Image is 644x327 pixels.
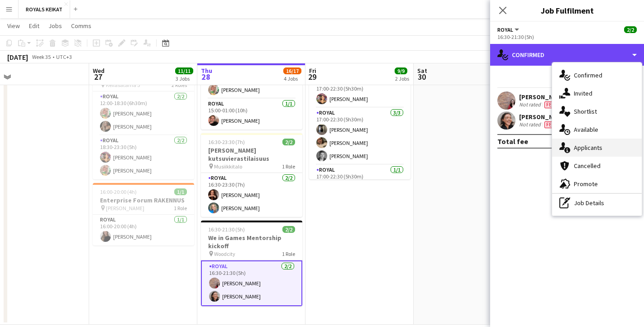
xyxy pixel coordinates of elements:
h3: [PERSON_NAME] kutsuvierastilaisuus [201,146,302,163]
app-card-role: Royal2/212:00-18:30 (6h30m)[PERSON_NAME][PERSON_NAME] [93,91,194,135]
span: 2/2 [282,226,295,233]
span: Wed [93,67,105,75]
span: Comms [71,22,91,30]
span: Fee [544,101,556,108]
span: Edit [29,22,39,30]
span: 16:00-20:00 (4h) [100,188,137,195]
div: 3 Jobs [176,75,193,82]
span: Thu [201,67,212,75]
a: View [4,20,24,32]
div: Crew has different fees then in role [543,121,558,128]
div: Applicants [552,139,642,157]
span: 28 [200,72,212,82]
span: 2/2 [624,26,637,33]
span: 16/17 [283,67,301,74]
div: Job Details [552,194,642,212]
span: 1/1 [174,188,187,195]
div: [PERSON_NAME] [519,93,567,101]
h3: Job Fulfilment [490,5,644,16]
app-job-card: 16:30-23:30 (7h)2/2[PERSON_NAME] kutsuvierastilaisuus Musiikkitalo1 RoleRoyal2/216:30-23:30 (7h)[... [201,133,302,217]
h3: Enterprise Forum RAKENNUS [93,196,194,204]
app-job-card: 17:00-22:30 (5h30m)5/5ALLAS LIVE 2025 Allas sea pool3 RolesRoyal1/117:00-22:30 (5h30m)[PERSON_NAM... [309,45,410,179]
div: Not rated [519,101,543,108]
span: Musiikkitalo [214,163,242,170]
span: 9/9 [395,67,407,74]
div: Confirmed [552,66,642,84]
div: 16:30-21:30 (5h) [497,34,637,40]
app-card-role: Royal2/216:30-21:30 (5h)[PERSON_NAME][PERSON_NAME] [201,260,302,306]
span: 27 [91,72,105,82]
app-job-card: 16:00-20:00 (4h)1/1Enterprise Forum RAKENNUS [PERSON_NAME]1 RoleRoyal1/116:00-20:00 (4h)[PERSON_N... [93,183,194,245]
span: 1 Role [174,205,187,212]
h3: We in Games Mentorship kickoff [201,234,302,250]
app-card-role: Royal1/117:00-22:30 (5h30m) [309,165,410,196]
span: Woodcity [214,250,235,257]
app-job-card: 16:30-21:30 (5h)2/2We in Games Mentorship kickoff Woodcity1 RoleRoyal2/216:30-21:30 (5h)[PERSON_N... [201,221,302,306]
app-card-role: Royal1/115:00-01:00 (10h)[PERSON_NAME] [201,99,302,130]
span: 30 [416,72,427,82]
app-job-card: 12:00-23:30 (11h30m)4/4SAP Finland Office party Keilasatama 52 RolesRoyal2/212:00-18:30 (6h30m)[P... [93,60,194,179]
span: Fee [544,121,556,128]
span: 16:30-23:30 (7h) [208,139,245,145]
span: View [7,22,20,30]
span: 2/2 [282,139,295,145]
div: Promote [552,175,642,193]
app-card-role: Royal1/116:00-20:00 (4h)[PERSON_NAME] [93,215,194,245]
span: Week 35 [30,53,52,60]
span: Sat [417,67,427,75]
app-card-role: Royal2/218:30-23:30 (5h)[PERSON_NAME][PERSON_NAME] [93,135,194,179]
app-card-role: Royal1/117:00-22:30 (5h30m)[PERSON_NAME] [309,77,410,108]
div: Not rated [519,121,543,128]
div: Cancelled [552,157,642,175]
span: 11/11 [175,67,193,74]
div: Invited [552,84,642,102]
button: Royal [497,26,520,33]
span: Jobs [48,22,62,30]
div: 2 Jobs [395,75,409,82]
span: 1 Role [282,163,295,170]
span: 16:30-21:30 (5h) [208,226,245,233]
a: Edit [25,20,43,32]
span: 29 [308,72,316,82]
span: [PERSON_NAME] [106,205,144,212]
div: 4 Jobs [284,75,301,82]
div: Shortlist [552,102,642,120]
a: Comms [67,20,95,32]
div: UTC+3 [56,53,72,60]
span: 1 Role [282,250,295,257]
div: Crew has different fees then in role [543,101,558,108]
app-card-role: Royal2/216:30-23:30 (7h)[PERSON_NAME][PERSON_NAME] [201,173,302,217]
div: Total fee [497,137,528,146]
span: Royal [497,26,513,33]
span: Fri [309,67,316,75]
div: Confirmed [490,44,644,66]
div: [PERSON_NAME] [519,113,567,121]
div: Available [552,120,642,139]
a: Jobs [45,20,66,32]
div: [DATE] [7,53,28,62]
app-card-role: Royal3/317:00-22:30 (5h30m)[PERSON_NAME][PERSON_NAME][PERSON_NAME] [309,108,410,165]
button: ROYALS KEIKAT [19,0,70,18]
